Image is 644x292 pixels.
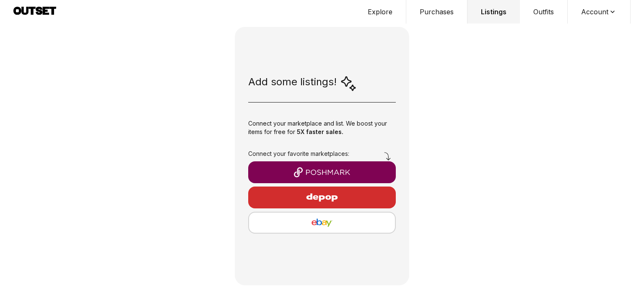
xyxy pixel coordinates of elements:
span: 5X faster sales. [297,128,343,135]
button: eBay logo [248,212,396,234]
button: Poshmark logo [248,161,396,183]
img: Depop logo [286,187,358,208]
img: eBay logo [256,218,388,228]
h3: Connect your favorite marketplaces: [248,150,396,158]
div: Add some listings! [248,75,357,92]
button: Depop logo [248,187,396,208]
img: Poshmark logo [255,167,389,177]
div: Connect your marketplace and list. We boost your items for free for [248,113,396,146]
